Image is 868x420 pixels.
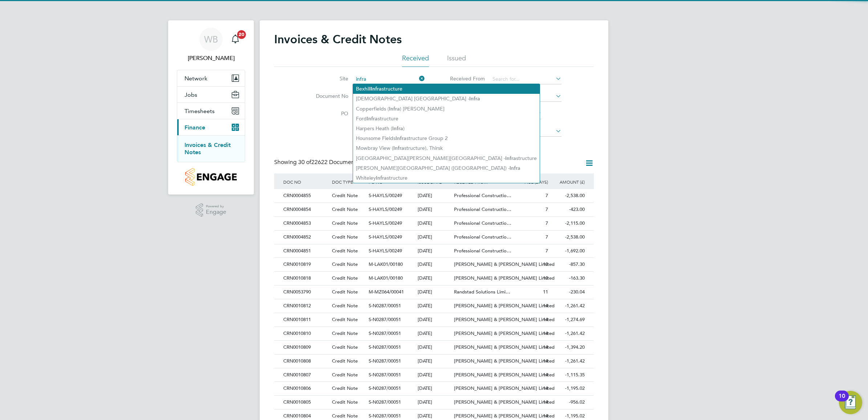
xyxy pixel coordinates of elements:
span: 7 [545,234,548,240]
b: Infra [510,165,520,171]
span: Credit Note [332,330,358,336]
span: Credit Note [332,316,358,323]
span: 14 [543,330,548,336]
b: Infra [371,86,382,92]
div: [DATE] [416,355,453,368]
div: AMOUNT (£) [550,173,587,190]
span: S-N0287/00051 [369,413,401,419]
span: M-LAK01/00180 [369,275,403,281]
div: -2,538.00 [550,231,587,244]
label: Received From [443,75,485,82]
b: Infra [389,106,400,112]
span: 10 [543,275,548,281]
div: CRN0004853 [281,217,330,230]
span: S-N0287/00051 [369,399,401,405]
span: 14 [543,385,548,391]
div: CRN0010806 [281,382,330,395]
a: Invoices & Credit Notes [184,141,231,156]
div: CRN0004851 [281,244,330,258]
span: S-HAYLS/00249 [369,220,402,226]
span: 7 [545,248,548,254]
div: [DATE] [416,231,453,244]
li: Harpers Heath ( ) [353,124,540,133]
label: Document No [307,93,348,99]
span: M-LAK01/00180 [369,261,403,267]
div: -423.00 [550,203,587,216]
span: [PERSON_NAME] & [PERSON_NAME] Limited [454,344,555,350]
span: S-HAYLS/00249 [369,248,402,254]
input: Search for... [353,74,425,84]
div: CRN0004852 [281,231,330,244]
span: Credit Note [332,206,358,212]
span: Network [184,75,207,82]
li: [GEOGRAPHIC_DATA][PERSON_NAME][GEOGRAPHIC_DATA] - structure [353,153,540,163]
span: [PERSON_NAME] & [PERSON_NAME] Limited [454,330,555,336]
span: Credit Note [332,248,358,254]
span: Engage [206,209,226,215]
span: 7 [545,206,548,212]
li: Hounsome Fields structure Group 2 [353,133,540,143]
div: CRN0010808 [281,355,330,368]
span: 14 [543,399,548,405]
span: 14 [543,413,548,419]
span: Credit Note [332,234,358,240]
span: 7 [545,220,548,226]
span: 30 of [298,159,311,166]
div: -1,261.42 [550,299,587,313]
div: [DATE] [416,327,453,340]
span: M-MZ064/00041 [369,289,404,295]
div: [DATE] [416,285,453,299]
span: [PERSON_NAME] & [PERSON_NAME] Limited [454,372,555,378]
span: Finance [184,124,205,131]
span: [PERSON_NAME] & [PERSON_NAME] Limited [454,303,555,309]
span: S-N0287/00051 [369,372,401,378]
li: [DEMOGRAPHIC_DATA] [GEOGRAPHIC_DATA] - [353,94,540,104]
span: 14 [543,303,548,309]
li: Whiteley structure [353,173,540,183]
span: 10 [543,261,548,267]
span: S-HAYLS/00249 [369,234,402,240]
div: -1,261.42 [550,355,587,368]
li: Issued [447,54,466,67]
div: CRN0010810 [281,327,330,340]
span: S-N0287/00051 [369,385,401,391]
span: Timesheets [184,108,215,115]
li: [PERSON_NAME][GEOGRAPHIC_DATA] ([GEOGRAPHIC_DATA]) - [353,163,540,173]
span: Credit Note [332,385,358,391]
div: [DATE] [416,396,453,409]
div: [DATE] [416,217,453,230]
div: 10 [839,396,845,405]
span: S-N0287/00051 [369,344,401,350]
span: 11 [543,289,548,295]
div: CRN0010812 [281,299,330,313]
div: Finance [177,135,245,162]
span: Credit Note [332,275,358,281]
span: Powered by [206,203,226,209]
span: 14 [543,344,548,350]
div: -1,195.02 [550,382,587,395]
b: Infra [505,155,516,161]
input: Search for... [490,74,561,84]
span: Credit Note [332,303,358,309]
span: Credit Note [332,358,358,364]
span: 14 [543,316,548,323]
div: [DATE] [416,272,453,285]
button: Open Resource Center, 10 new notifications [839,391,862,414]
div: CRN0010818 [281,272,330,285]
a: Go to home page [177,168,245,186]
b: Infra [393,145,404,151]
span: Professional Constructio… [454,192,511,199]
span: 14 [543,358,548,364]
div: -857.30 [550,258,587,271]
a: 20 [228,28,243,51]
span: Jobs [184,91,197,98]
div: [DATE] [416,258,453,271]
span: Credit Note [332,399,358,405]
span: [PERSON_NAME] & [PERSON_NAME] Limited [454,261,555,267]
div: -1,692.00 [550,244,587,258]
h2: Invoices & Credit Notes [274,32,402,47]
span: S-N0287/00051 [369,303,401,309]
div: [DATE] [416,382,453,395]
span: [PERSON_NAME] & [PERSON_NAME] Limited [454,399,555,405]
div: CRN0053790 [281,285,330,299]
